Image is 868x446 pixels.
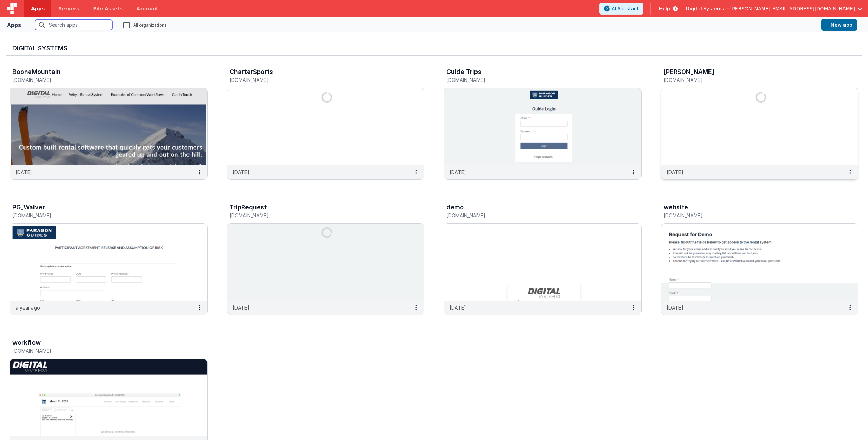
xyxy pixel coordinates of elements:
label: All organizations [123,21,167,28]
p: [DATE] [233,169,249,176]
h5: [DOMAIN_NAME] [12,77,190,83]
button: AI Assistant [599,3,643,15]
h5: [DOMAIN_NAME] [230,77,407,83]
span: File Assets [93,5,123,12]
span: Apps [31,5,45,12]
p: [DATE] [667,169,683,176]
p: [DATE] [450,169,466,176]
p: [DATE] [450,304,466,311]
p: a year ago [16,304,40,311]
h3: website [664,204,688,211]
h3: Guide Trips [446,68,481,75]
p: [DATE] [233,304,249,311]
h5: [DOMAIN_NAME] [230,213,407,218]
h3: CharterSports [230,68,273,75]
h5: [DOMAIN_NAME] [446,77,624,83]
h3: demo [446,204,464,211]
h3: BooneMountain [12,68,61,75]
h5: [DOMAIN_NAME] [664,213,841,218]
h5: [DOMAIN_NAME] [12,348,190,353]
h5: [DOMAIN_NAME] [664,77,841,83]
h3: [PERSON_NAME] [664,68,714,75]
span: Help [659,5,670,12]
span: AI Assistant [611,5,639,12]
p: [DATE] [16,169,32,176]
span: Servers [58,5,79,12]
h5: [DOMAIN_NAME] [12,213,190,218]
p: [DATE] [667,304,683,311]
span: Digital Systems — [686,5,730,12]
button: New app [821,19,857,31]
div: Apps [7,21,21,29]
input: Search apps [35,20,112,30]
h3: PG_Waiver [12,204,45,211]
h5: [DOMAIN_NAME] [446,213,624,218]
button: Digital Systems — [PERSON_NAME][EMAIL_ADDRESS][DOMAIN_NAME] [686,5,862,12]
h3: Digital Systems [12,45,856,52]
h3: TripRequest [230,204,267,211]
h3: workflow [12,339,41,346]
span: [PERSON_NAME][EMAIL_ADDRESS][DOMAIN_NAME] [730,5,855,12]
